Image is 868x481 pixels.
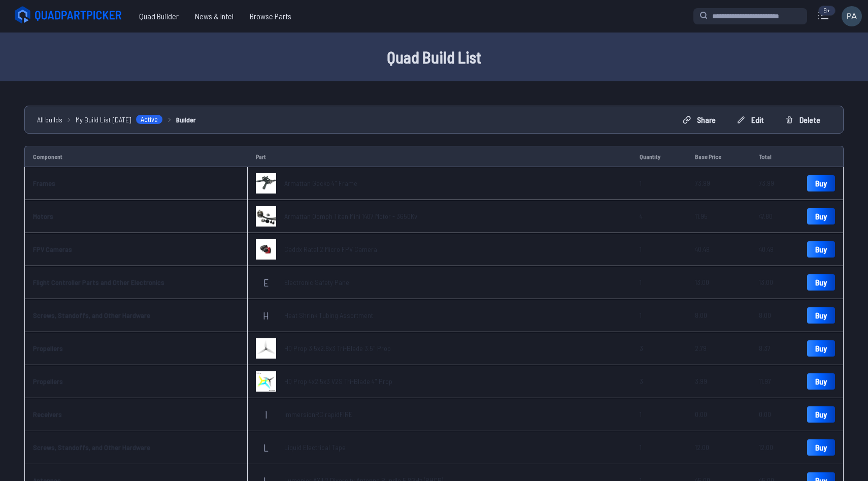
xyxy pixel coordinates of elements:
span: 1 [640,443,642,452]
img: User [842,6,862,26]
td: 11.95 [687,200,751,233]
span: H [263,310,269,320]
td: 11.97 [751,365,799,398]
a: Armattan Oomph Titan Mini 1407 Motor - 3650Kv [284,211,417,221]
a: Propellers [33,344,63,352]
a: Browse Parts [242,6,299,26]
button: Delete [777,112,829,128]
span: Screws, Standoffs, and Other Hardware [33,443,150,452]
td: 47.80 [751,200,799,233]
td: 3.99 [687,365,751,398]
img: image [256,371,276,392]
span: Receivers [33,410,62,419]
td: 40.49 [687,233,751,266]
a: Quad Builder [131,6,187,26]
td: 73.99 [687,167,751,200]
span: Caddx Ratel 2 Micro FPV Camera [284,245,377,253]
img: image [256,206,276,227]
span: HQ Prop 4x2.5x3 V2S Tri-Blade 4" Prop [284,377,392,386]
td: 0.00 [751,398,799,431]
button: Share [674,112,724,128]
span: Active [136,114,163,124]
span: 1 [640,245,642,253]
span: Heat Shrink Tubing Assortment [284,310,373,320]
a: Buy [807,406,835,423]
span: My Build List [DATE] [76,114,131,125]
td: 8.00 [687,299,751,332]
h1: Quad Build List [109,45,759,69]
td: 40.49 [751,233,799,266]
span: Flight Controller Parts and Other Electronics [33,278,164,286]
img: image [256,173,276,194]
span: Liquid Electrical Tape [284,442,346,453]
a: Buy [807,274,835,291]
span: ImmersionRC rapidFIRE [284,409,352,420]
a: Buy [807,175,835,191]
a: HQ Prop 4x2.5x3 V2S Tri-Blade 4" Prop [284,376,392,387]
img: image [256,239,276,260]
span: 1 [640,278,642,286]
a: Buy [807,373,835,390]
td: 12.00 [687,431,751,464]
span: 4 [640,212,643,220]
a: Buy [807,439,835,456]
span: Armattan Gecko 4" Frame [284,179,357,187]
a: Propellers [33,377,63,386]
a: Buy [807,307,835,324]
span: 3 [640,377,643,386]
a: My Build List [DATE]Active [76,114,163,125]
td: 8.00 [751,299,799,332]
td: 13.00 [687,266,751,299]
a: Builder [176,114,196,125]
span: HQ Prop 3.5x2.8x3 Tri-Blade 3.5" Prop [284,344,391,352]
td: 73.99 [751,167,799,200]
span: L [263,442,269,453]
img: image [256,338,276,359]
td: Total [751,146,799,167]
span: 1 [640,410,642,419]
a: Buy [807,241,835,258]
span: Armattan Oomph Titan Mini 1407 Motor - 3650Kv [284,212,417,220]
td: Part [248,146,631,167]
a: Buy [807,208,835,225]
a: FPV Cameras [33,245,72,253]
div: 9+ [818,6,836,16]
td: Base Price [687,146,751,167]
span: 1 [640,311,642,319]
a: Frames [33,179,55,187]
td: 8.37 [751,332,799,365]
span: Screws, Standoffs, and Other Hardware [33,311,150,319]
a: News & Intel [187,6,242,26]
span: Electronic Safety Panel [284,277,351,287]
button: Edit [728,112,773,128]
span: E [263,277,269,287]
a: Buy [807,340,835,357]
td: 0.00 [687,398,751,431]
span: I [265,409,268,420]
a: HQ Prop 3.5x2.8x3 Tri-Blade 3.5" Prop [284,343,391,354]
td: Component [24,146,248,167]
span: 3 [640,344,643,352]
td: 12.00 [751,431,799,464]
td: Quantity [631,146,687,167]
td: 2.79 [687,332,751,365]
a: Motors [33,212,53,220]
td: 13.00 [751,266,799,299]
a: Armattan Gecko 4" Frame [284,178,357,188]
span: 1 [640,179,642,187]
a: Caddx Ratel 2 Micro FPV Camera [284,244,377,254]
a: All builds [37,114,62,125]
